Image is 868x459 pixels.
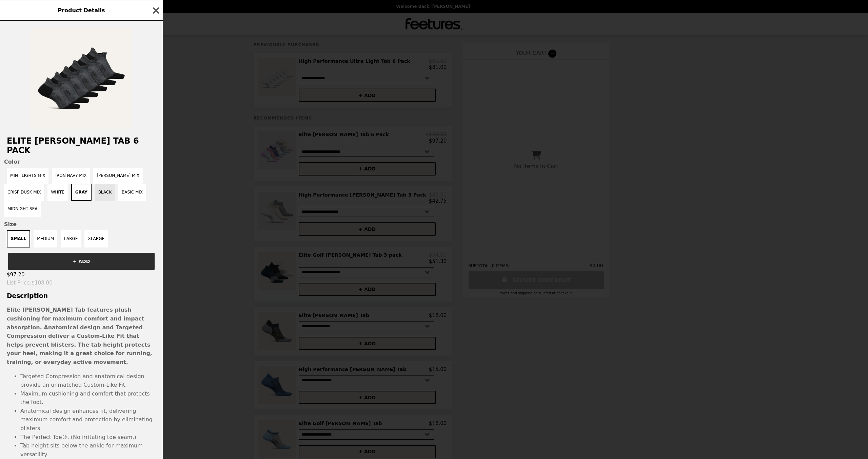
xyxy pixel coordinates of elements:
img: Gray / SMALL [31,27,132,129]
button: Black [95,184,115,201]
span: Product Details [58,7,105,14]
button: Gray [71,184,92,201]
span: Color [4,159,159,165]
button: + ADD [8,253,155,270]
button: Crisp Dusk Mix [4,184,44,201]
li: Targeted Compression and anatomical design provide an unmatched Custom-Like Fit. [20,372,156,389]
span: $108.00 [32,280,53,286]
button: Mint Lights Mix [7,168,48,184]
button: [PERSON_NAME] Mix [93,168,143,184]
button: Iron Navy Mix [52,168,90,184]
span: Size [4,221,159,227]
button: MEDIUM [34,230,57,247]
li: Anatomical design enhances fit, delivering maximum comfort and protection by eliminating blisters. [20,407,156,433]
button: Midnight Sea [4,201,41,217]
button: LARGE [61,230,81,247]
button: White [47,184,67,201]
li: Tab height sits below the ankle for maximum versatility. [20,441,156,459]
span: Elite [PERSON_NAME] Tab features plush cushioning for maximum comfort and impact absorption. Anat... [7,307,152,365]
button: Basic Mix [118,184,146,201]
button: SMALL [7,230,30,247]
li: The Perfect Toe®. (No irritating toe seam.) [20,433,156,442]
li: Maximum cushioning and comfort that protects the foot. [20,389,156,407]
button: XLARGE [84,230,108,247]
